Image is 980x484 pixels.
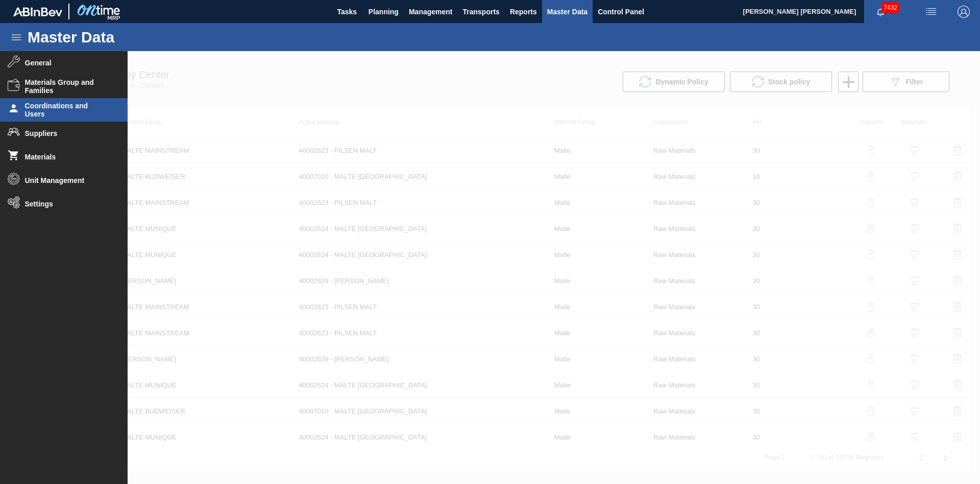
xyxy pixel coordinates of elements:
[409,6,453,18] span: Management
[510,6,537,18] span: Reports
[369,6,399,18] span: Planning
[25,176,109,185] span: Unit Management
[598,6,644,18] span: Control Panel
[25,59,109,67] span: General
[881,2,899,13] span: 7432
[958,6,970,18] img: Logout
[864,5,897,19] button: Notifications
[547,6,587,18] span: Master Data
[25,102,109,118] span: Coordinations and Users
[463,6,500,18] span: Transports
[336,6,358,18] span: Tasks
[25,78,109,95] span: Materials Group and Families
[25,129,109,137] span: Suppliers
[25,200,109,208] span: Settings
[28,31,209,43] h1: Master Data
[925,6,937,18] img: userActions
[13,7,62,16] img: TNhmsLtSVTkK8tSr43FrP2fwEKptu5GPRR3wAAAABJRU5ErkJggg==
[25,153,109,161] span: Materials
